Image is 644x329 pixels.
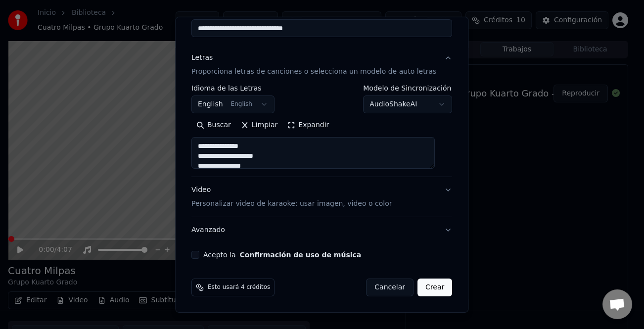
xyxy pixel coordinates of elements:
div: Letras [191,53,213,63]
p: Personalizar video de karaoke: usar imagen, video o color [191,199,392,209]
div: LetrasProporciona letras de canciones o selecciona un modelo de auto letras [191,85,452,177]
button: Acepto la [240,251,362,258]
button: Expandir [283,117,334,133]
button: Limpiar [236,117,282,133]
p: Proporciona letras de canciones o selecciona un modelo de auto letras [191,67,436,77]
span: Esto usará 4 créditos [208,283,270,291]
button: Crear [417,279,452,296]
button: LetrasProporciona letras de canciones o selecciona un modelo de auto letras [191,45,452,85]
label: Acepto la [203,251,361,258]
button: Buscar [191,117,236,133]
button: Cancelar [367,279,414,296]
button: Avanzado [191,217,452,243]
label: Modelo de Sincronización [364,85,453,92]
div: Video [191,185,392,209]
button: VideoPersonalizar video de karaoke: usar imagen, video o color [191,177,452,217]
label: Idioma de las Letras [191,85,275,92]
